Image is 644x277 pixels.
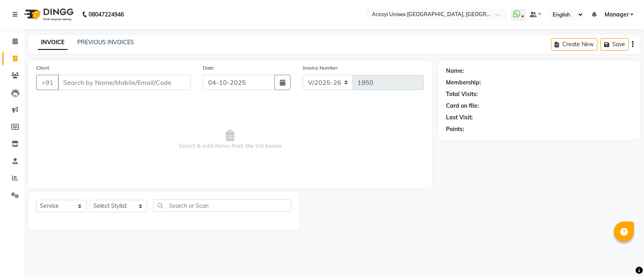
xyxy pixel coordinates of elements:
[601,38,629,51] button: Save
[203,64,214,72] label: Date
[77,39,134,46] a: PREVIOUS INVOICES
[446,78,481,87] div: Membership:
[58,75,191,90] input: Search by Name/Mobile/Email/Code
[446,67,464,75] div: Name:
[153,199,291,212] input: Search or Scan
[446,113,473,122] div: Last Visit:
[36,100,424,180] span: Select & add items from the list below
[446,125,464,133] div: Points:
[89,3,124,26] b: 08047224946
[446,90,478,98] div: Total Visits:
[605,10,629,19] span: Manager
[36,64,49,72] label: Client
[551,38,597,51] button: Create New
[303,64,338,72] label: Invoice Number
[36,75,59,90] button: +91
[38,35,68,50] a: INVOICE
[21,3,76,26] img: logo
[446,102,479,110] div: Card on file:
[610,245,636,269] iframe: chat widget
